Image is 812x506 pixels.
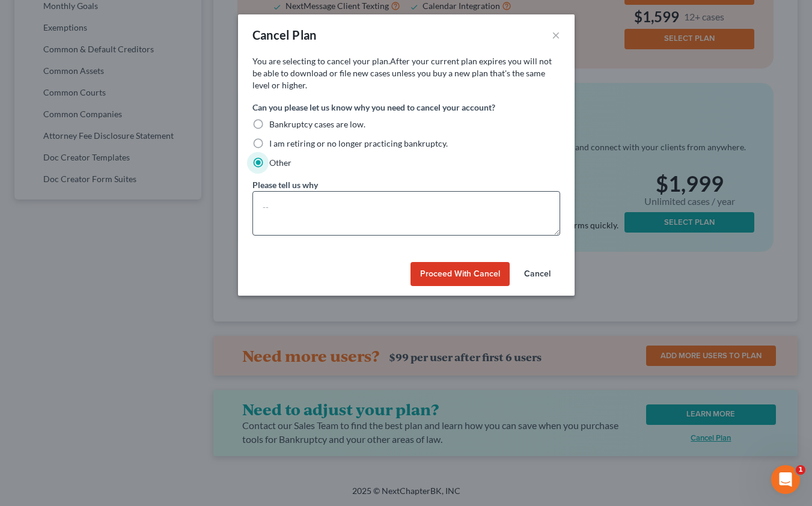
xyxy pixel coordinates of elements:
span: 1 [796,465,805,475]
button: Cancel [514,262,560,286]
iframe: Intercom live chat [771,465,800,494]
button: Proceed with Cancel [411,262,510,286]
p: You are selecting to cancel your plan. After your current plan expires you will not be able to do... [252,55,560,91]
button: × [552,28,560,42]
span: Bankruptcy cases are low. [269,119,365,129]
span: Other [269,157,292,168]
div: Cancel Plan [252,26,317,43]
span: I am retiring or no longer practicing bankruptcy. [269,138,448,148]
span: Can you please let us know why you need to cancel your account? [252,102,495,112]
span: Please tell us why [252,180,318,190]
